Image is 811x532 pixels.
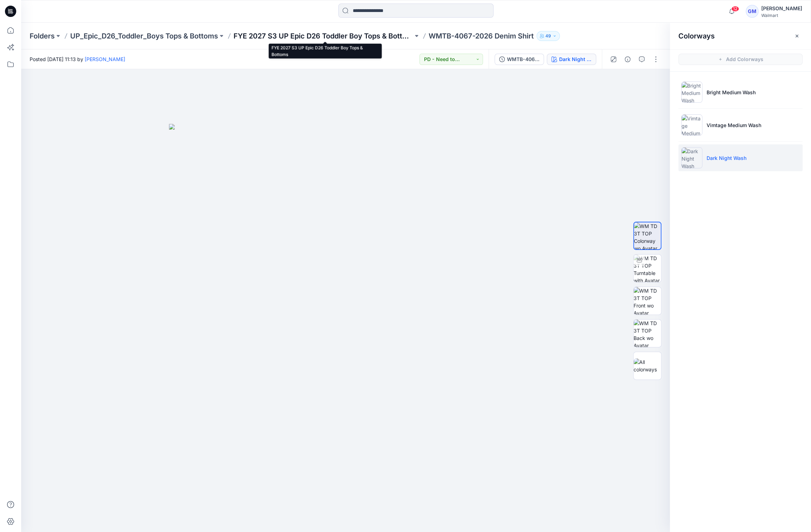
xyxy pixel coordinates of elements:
[30,31,55,41] a: Folders
[537,31,560,41] button: 49
[634,358,661,373] img: All colorways
[746,5,758,18] div: GM
[634,319,661,347] img: WM TD 3T TOP Back wo Avatar
[559,55,592,63] div: Dark Night Wash
[634,287,661,315] img: WM TD 3T TOP Front wo Avatar
[707,121,761,129] p: Vimtage Medium Wash
[681,82,702,103] img: Bright Medium Wash
[545,32,551,40] p: 49
[761,4,802,13] div: [PERSON_NAME]
[507,55,539,63] div: WMTB-4067-2026_Rev1_Denim Shirt_Full Colorway
[70,31,218,41] a: UP_Epic_D26_Toddler_Boys Tops & Bottoms
[707,89,756,96] p: Bright Medium Wash
[678,32,715,40] h2: Colorways
[761,13,802,18] div: Walmart
[234,31,413,41] a: FYE 2027 S3 UP Epic D26 Toddler Boy Tops & Bottoms
[731,6,739,12] span: 12
[85,56,125,62] a: [PERSON_NAME]
[30,55,125,63] span: Posted [DATE] 11:13 by
[495,54,544,65] button: WMTB-4067-2026_Rev1_Denim Shirt_Full Colorway
[681,147,702,168] img: Dark Night Wash
[707,154,746,162] p: Dark Night Wash
[547,54,596,65] button: Dark Night Wash
[634,222,661,249] img: WM TD 3T TOP Colorway wo Avatar
[634,255,661,282] img: WM TD 3T TOP Turntable with Avatar
[169,124,522,532] img: eyJhbGciOiJIUzI1NiIsImtpZCI6IjAiLCJzbHQiOiJzZXMiLCJ0eXAiOiJKV1QifQ.eyJkYXRhIjp7InR5cGUiOiJzdG9yYW...
[429,31,534,41] p: WMTB-4067-2026 Denim Shirt
[622,54,633,65] button: Details
[681,114,702,136] img: Vimtage Medium Wash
